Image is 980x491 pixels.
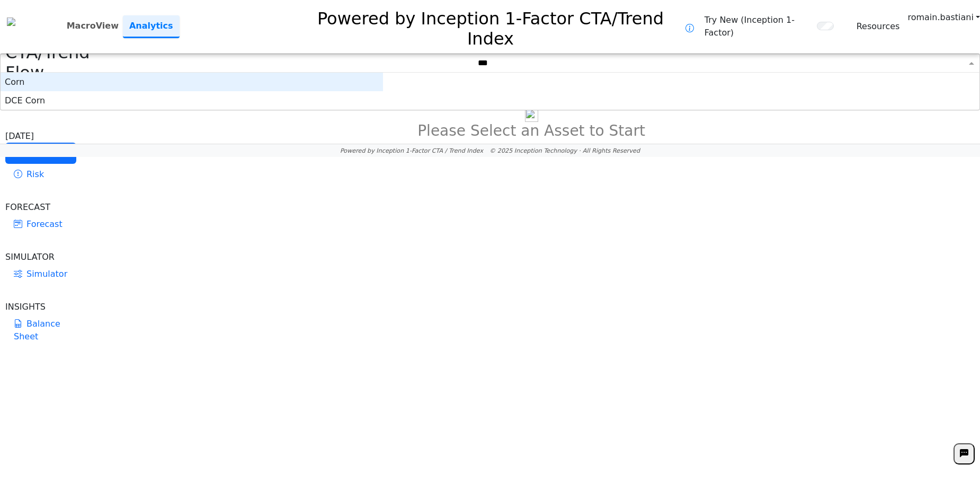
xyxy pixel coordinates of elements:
[5,301,76,313] div: INSIGHTS
[1,73,383,110] div: grid
[5,130,76,143] div: [DATE]
[5,164,76,185] a: Risk
[5,313,76,347] a: Balance Sheet
[5,143,76,164] a: Overview
[1,73,383,91] div: Corn
[7,17,15,26] img: logo%20black.png
[83,122,980,140] h3: Please Select an Asset to Start
[5,264,76,285] a: Simulator
[63,15,123,37] a: MacroView
[5,201,76,214] div: FORECAST
[1,91,383,110] div: DCE Corn
[705,14,812,39] span: Try New (Inception 1-Factor)
[5,214,76,235] a: Forecast
[5,251,76,264] div: SIMULATOR
[857,20,900,33] a: Resources
[907,11,980,24] a: romain.bastiani
[296,4,685,49] h2: Powered by Inception 1-Factor CTA/Trend Index
[123,15,180,38] a: Analytics
[525,109,538,122] img: bar-chart.png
